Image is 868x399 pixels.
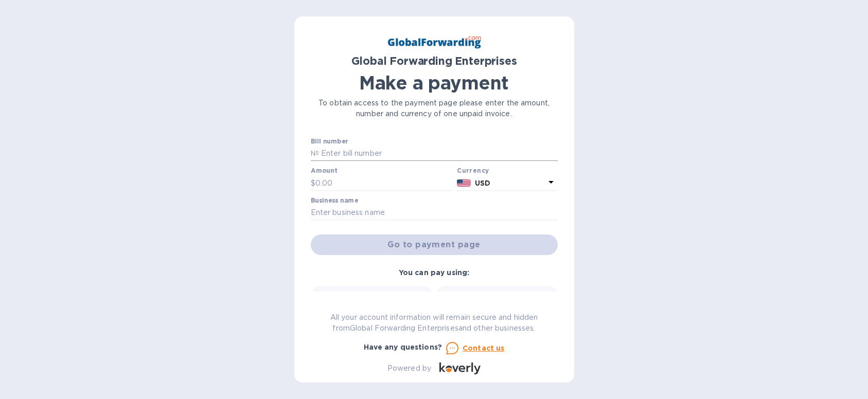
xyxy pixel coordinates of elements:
b: You can pay using: [399,268,469,277]
b: Global Forwarding Enterprises [351,55,517,67]
b: Have any questions? [364,343,442,351]
label: Business name [311,197,358,204]
input: Enter business name [311,205,558,221]
p: № [311,148,319,159]
label: Bill number [311,138,348,144]
h1: Make a payment [311,72,558,94]
label: Amount [311,168,337,174]
img: USD [457,179,471,187]
b: USD [475,179,490,187]
p: To obtain access to the payment page please enter the amount, number and currency of one unpaid i... [311,98,558,119]
u: Contact us [463,344,505,352]
p: $ [311,178,315,189]
input: 0.00 [315,175,453,191]
p: All your account information will remain secure and hidden from Global Forwarding Enterprises and... [311,312,558,334]
p: Powered by [387,363,431,374]
input: Enter bill number [319,146,558,161]
b: Currency [457,167,489,174]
